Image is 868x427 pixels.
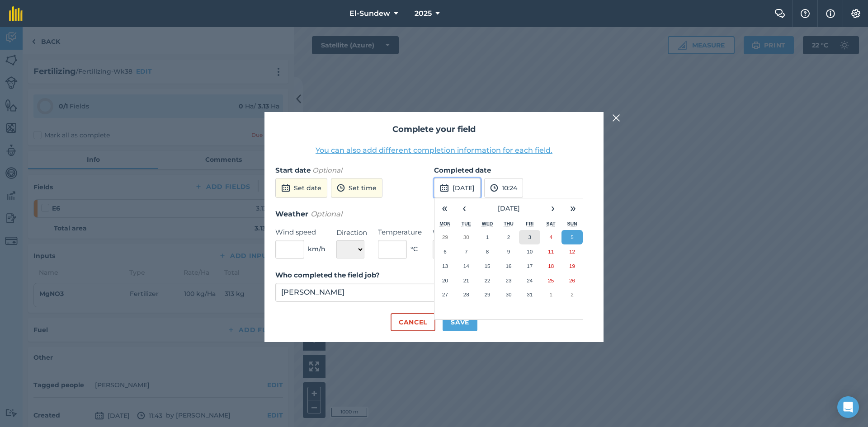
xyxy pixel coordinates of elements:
button: 31 October 2025 [519,287,540,302]
button: 8 October 2025 [477,244,498,259]
abbr: Saturday [547,221,556,226]
img: A cog icon [850,9,861,18]
button: 29 October 2025 [477,287,498,302]
abbr: 26 October 2025 [569,277,575,283]
button: 16 October 2025 [498,259,519,273]
button: Cancel [391,313,435,331]
button: 14 October 2025 [456,259,477,273]
button: Set date [275,178,327,198]
button: 1 October 2025 [477,230,498,244]
abbr: Wednesday [482,221,493,226]
abbr: 19 October 2025 [569,263,575,269]
abbr: 10 October 2025 [527,249,533,254]
span: km/h [308,244,325,254]
button: 26 October 2025 [561,273,583,288]
abbr: 30 September 2025 [463,234,469,240]
abbr: 8 October 2025 [486,249,489,254]
img: Two speech bubbles overlapping with the left bubble in the forefront [774,9,785,18]
abbr: Thursday [504,221,514,226]
img: svg+xml;base64,PD94bWwgdmVyc2lvbj0iMS4wIiBlbmNvZGluZz0idXRmLTgiPz4KPCEtLSBHZW5lcmF0b3I6IEFkb2JlIE... [440,183,449,193]
abbr: 20 October 2025 [442,277,448,283]
abbr: 1 November 2025 [549,291,552,297]
button: 11 October 2025 [540,244,561,259]
abbr: 12 October 2025 [569,249,575,254]
span: 2025 [415,8,432,19]
abbr: Friday [526,221,533,226]
button: 2 November 2025 [561,287,583,302]
button: › [543,198,563,218]
button: 24 October 2025 [519,273,540,288]
abbr: 29 October 2025 [485,291,491,297]
abbr: Sunday [567,221,577,226]
img: svg+xml;base64,PD94bWwgdmVyc2lvbj0iMS4wIiBlbmNvZGluZz0idXRmLTgiPz4KPCEtLSBHZW5lcmF0b3I6IEFkb2JlIE... [281,183,290,193]
h2: Complete your field [275,123,593,136]
abbr: 21 October 2025 [463,277,469,283]
button: « [434,198,454,218]
button: 29 September 2025 [434,230,456,244]
abbr: 2 October 2025 [507,234,510,240]
button: You can also add different completion information for each field. [316,145,552,156]
img: fieldmargin Logo [9,6,23,21]
button: 5 October 2025 [561,230,583,244]
label: Direction [336,227,367,238]
abbr: 31 October 2025 [527,291,533,297]
span: ° C [410,244,418,254]
span: El-Sundew [349,8,390,19]
em: Optional [311,210,342,218]
abbr: 23 October 2025 [505,277,511,283]
abbr: 3 October 2025 [528,234,531,240]
button: 3 October 2025 [519,230,540,244]
abbr: 5 October 2025 [571,234,573,240]
label: Wind speed [275,227,325,238]
abbr: 13 October 2025 [442,263,448,269]
label: Temperature [378,227,422,238]
button: 17 October 2025 [519,259,540,273]
strong: Start date [275,166,311,174]
abbr: 6 October 2025 [443,249,446,254]
button: 2 October 2025 [498,230,519,244]
button: 20 October 2025 [434,273,456,288]
button: 22 October 2025 [477,273,498,288]
abbr: 16 October 2025 [505,263,511,269]
button: » [563,198,583,218]
abbr: Tuesday [462,221,471,226]
button: 30 September 2025 [456,230,477,244]
abbr: 7 October 2025 [465,249,467,254]
button: 25 October 2025 [540,273,561,288]
button: 21 October 2025 [456,273,477,288]
img: A question mark icon [800,9,811,18]
abbr: 1 October 2025 [486,234,489,240]
abbr: 2 November 2025 [571,291,573,297]
abbr: 4 October 2025 [549,234,552,240]
button: 30 October 2025 [498,287,519,302]
button: 1 November 2025 [540,287,561,302]
button: 6 October 2025 [434,244,456,259]
abbr: 9 October 2025 [507,249,510,254]
img: svg+xml;base64,PHN2ZyB4bWxucz0iaHR0cDovL3d3dy53My5vcmcvMjAwMC9zdmciIHdpZHRoPSIyMiIgaGVpZ2h0PSIzMC... [612,113,620,123]
abbr: 17 October 2025 [527,263,533,269]
img: svg+xml;base64,PD94bWwgdmVyc2lvbj0iMS4wIiBlbmNvZGluZz0idXRmLTgiPz4KPCEtLSBHZW5lcmF0b3I6IEFkb2JlIE... [337,183,345,193]
abbr: 25 October 2025 [548,277,554,283]
abbr: 24 October 2025 [527,277,533,283]
span: [DATE] [498,204,520,212]
button: 27 October 2025 [434,287,456,302]
abbr: 18 October 2025 [548,263,554,269]
strong: Completed date [434,166,491,174]
img: svg+xml;base64,PD94bWwgdmVyc2lvbj0iMS4wIiBlbmNvZGluZz0idXRmLTgiPz4KPCEtLSBHZW5lcmF0b3I6IEFkb2JlIE... [490,183,498,193]
button: 19 October 2025 [561,259,583,273]
abbr: 29 September 2025 [442,234,448,240]
button: 10 October 2025 [519,244,540,259]
abbr: 22 October 2025 [485,277,491,283]
abbr: 28 October 2025 [463,291,469,297]
label: Weather [433,227,477,238]
button: [DATE] [474,198,543,218]
button: 18 October 2025 [540,259,561,273]
abbr: 14 October 2025 [463,263,469,269]
abbr: 27 October 2025 [442,291,448,297]
button: 12 October 2025 [561,244,583,259]
abbr: 11 October 2025 [548,249,554,254]
button: ‹ [454,198,474,218]
h3: Weather [275,208,593,220]
button: 9 October 2025 [498,244,519,259]
em: Optional [312,166,342,174]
